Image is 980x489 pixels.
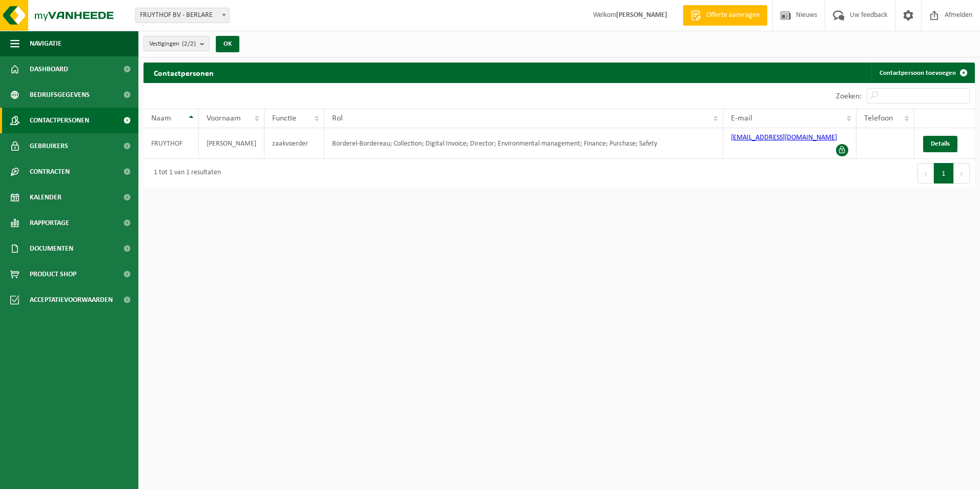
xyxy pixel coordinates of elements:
[264,128,324,159] td: zaakvoerder
[731,134,837,141] a: [EMAIL_ADDRESS][DOMAIN_NAME]
[30,133,68,159] span: Gebruikers
[272,114,296,123] span: Functie
[683,5,767,26] a: Offerte aanvragen
[931,140,950,147] span: Details
[207,114,241,123] span: Voornaam
[332,114,343,123] span: Rol
[616,11,667,19] strong: [PERSON_NAME]
[934,163,954,184] button: 1
[151,114,171,123] span: Naam
[30,236,73,261] span: Documenten
[30,159,70,185] span: Contracten
[136,8,229,23] span: FRUYTHOF BV - BERLARE
[30,56,68,82] span: Dashboard
[917,163,934,184] button: Previous
[836,92,862,100] label: Zoeken:
[135,8,230,23] span: FRUYTHOF BV - BERLARE
[216,36,239,52] button: OK
[149,36,196,52] span: Vestigingen
[199,128,264,159] td: [PERSON_NAME]
[149,164,221,182] div: 1 tot 1 van 1 resultaten
[144,36,210,51] button: Vestigingen(2/2)
[324,128,723,159] td: Borderel-Bordereau; Collection; Digital Invoice; Director; Environmental management; Finance; Pur...
[30,82,90,108] span: Bedrijfsgegevens
[144,128,199,159] td: FRUYTHOF
[923,136,957,152] a: Details
[30,108,89,133] span: Contactpersonen
[182,40,196,47] count: (2/2)
[30,210,69,236] span: Rapportage
[30,185,62,210] span: Kalender
[30,287,113,313] span: Acceptatievoorwaarden
[954,163,970,184] button: Next
[144,63,224,83] h2: Contactpersonen
[30,31,62,56] span: Navigatie
[30,261,76,287] span: Product Shop
[731,114,752,123] span: E-mail
[704,10,762,21] span: Offerte aanvragen
[864,114,893,123] span: Telefoon
[871,63,974,83] a: Contactpersoon toevoegen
